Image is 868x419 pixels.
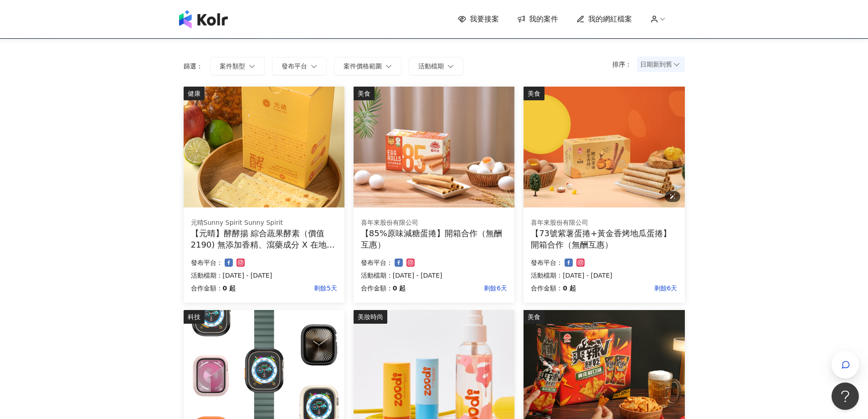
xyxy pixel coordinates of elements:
img: 酵酵揚｜綜合蔬果酵素 [184,87,344,207]
p: 發布平台： [531,257,563,268]
div: 【元晴】酵酵揚 綜合蔬果酵素（價值2190) 無添加香精、瀉藥成分 X 在地小農蔬果萃取 x 營養博士科研 [191,228,337,250]
p: 剩餘6天 [576,283,678,294]
span: 案件價格範圍 [344,62,382,70]
span: 日期新到舊 [640,57,682,71]
p: 活動檔期：[DATE] - [DATE] [361,270,507,281]
p: 發布平台： [361,257,393,268]
span: 案件類型 [220,62,245,70]
p: 活動檔期：[DATE] - [DATE] [191,270,337,281]
div: 健康 [184,87,205,100]
span: 發布平台 [282,62,307,70]
a: 我的案件 [517,14,558,24]
div: 科技 [184,310,205,324]
button: 活動檔期 [409,57,463,75]
p: 0 起 [223,283,236,294]
div: 【85%原味減糖蛋捲】開箱合作（無酬互惠） [361,228,507,250]
p: 排序： [612,61,637,68]
a: 我要接案 [458,14,499,24]
img: logo [179,10,228,28]
div: 喜年來股份有限公司 [361,218,507,228]
div: 元晴Sunny Spirit Sunny Spirit [191,218,337,228]
p: 0 起 [393,283,406,294]
span: 我要接案 [470,14,499,24]
iframe: Help Scout Beacon - Open [832,383,859,410]
p: 發布平台： [191,257,223,268]
div: 美食 [524,310,544,324]
span: 活動檔期 [418,62,444,70]
p: 0 起 [563,283,576,294]
img: 85%原味減糖蛋捲 [354,87,514,207]
div: 喜年來股份有限公司 [531,218,677,228]
button: 案件價格範圍 [334,57,401,75]
span: 我的案件 [529,14,558,24]
div: 【73號紫薯蛋捲+黃金香烤地瓜蛋捲】開箱合作（無酬互惠） [531,228,677,250]
img: 73號紫薯蛋捲+黃金香烤地瓜蛋捲 [524,87,684,207]
p: 合作金額： [191,283,223,294]
p: 剩餘6天 [406,283,507,294]
button: 發布平台 [272,57,327,75]
div: 美食 [524,87,544,100]
p: 剩餘5天 [236,283,337,294]
p: 活動檔期：[DATE] - [DATE] [531,270,677,281]
button: 案件類型 [210,57,265,75]
p: 合作金額： [531,283,563,294]
p: 篩選： [184,62,203,70]
div: 美妝時尚 [354,310,387,324]
a: 我的網紅檔案 [576,14,632,24]
span: 我的網紅檔案 [588,14,632,24]
div: 美食 [354,87,375,100]
p: 合作金額： [361,283,393,294]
